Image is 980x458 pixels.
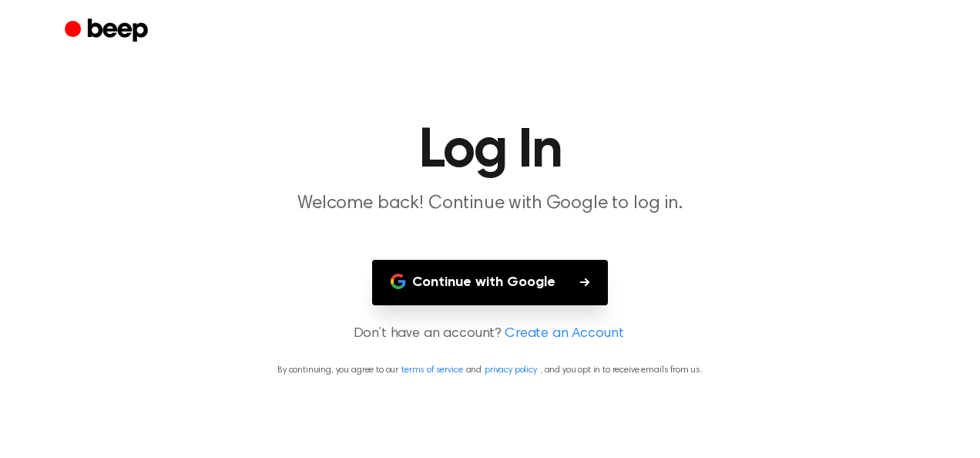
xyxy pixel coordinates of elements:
p: Don’t have an account? [18,324,962,345]
a: Beep [65,16,152,46]
p: Welcome back! Continue with Google to log in. [194,191,786,217]
a: Create an Account [505,324,623,345]
a: privacy policy [485,365,537,375]
button: Continue with Google [372,260,608,305]
a: terms of service [401,365,462,375]
p: By continuing, you agree to our and , and you opt in to receive emails from us. [18,363,962,377]
h1: Log In [96,123,884,179]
